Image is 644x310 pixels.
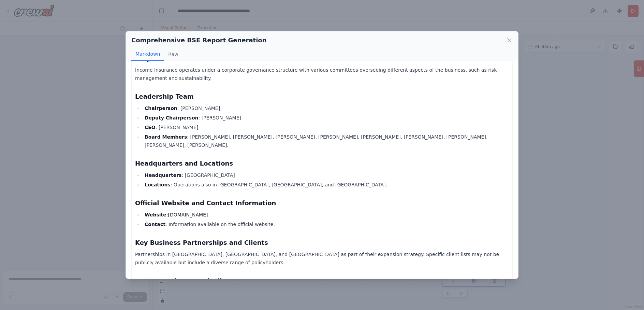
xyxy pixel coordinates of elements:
[135,198,509,208] h3: Official Website and Contact Information
[145,125,156,130] strong: CEO
[145,105,177,111] strong: Chairperson
[135,238,509,248] h3: Key Business Partnerships and Clients
[164,48,182,61] button: Raw
[135,276,509,286] h3: Company History and Milestones
[145,182,171,187] strong: Locations
[145,115,199,121] strong: Deputy Chairperson
[143,123,509,131] li: : [PERSON_NAME]
[145,134,187,140] strong: Board Members
[145,222,165,227] strong: Contact
[135,250,509,267] p: Partnerships in [GEOGRAPHIC_DATA], [GEOGRAPHIC_DATA], and [GEOGRAPHIC_DATA] as part of their expa...
[143,171,509,179] li: : [GEOGRAPHIC_DATA]
[143,104,509,112] li: : [PERSON_NAME]
[168,212,208,217] a: [DOMAIN_NAME]
[143,220,509,228] li: : Information available on the official website.
[143,133,509,149] li: : [PERSON_NAME], [PERSON_NAME], [PERSON_NAME], [PERSON_NAME], [PERSON_NAME], [PERSON_NAME], [PERS...
[131,48,164,61] button: Markdown
[143,114,509,122] li: : [PERSON_NAME]
[135,159,509,168] h3: Headquarters and Locations
[145,172,181,178] strong: Headquarters
[131,36,267,45] h2: Comprehensive BSE Report Generation
[145,212,166,217] strong: Website
[135,92,509,101] h3: Leadership Team
[135,66,509,82] p: Income Insurance operates under a corporate governance structure with various committees overseei...
[143,211,509,219] li: :
[143,181,509,189] li: : Operations also in [GEOGRAPHIC_DATA], [GEOGRAPHIC_DATA], and [GEOGRAPHIC_DATA].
